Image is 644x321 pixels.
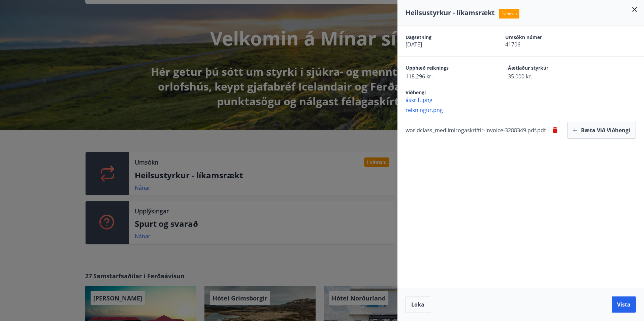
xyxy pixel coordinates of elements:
[406,106,644,114] span: reikningur.png
[499,9,519,19] span: Í vinnslu
[612,296,636,313] button: Vista
[505,41,581,48] span: 41706
[406,34,482,41] span: Dagsetning
[508,65,587,73] span: Áætlaður styrkur
[406,96,644,104] span: áskrift.png
[567,122,636,139] button: Bæta við viðhengi
[406,127,546,134] span: worldclass_medlimirogaskriftir-invoice-3288349.pdf.pdf
[505,34,581,41] span: Umsókn númer
[406,296,430,313] button: Loka
[508,73,587,80] span: 35.000 kr.
[406,65,484,73] span: Upphæð reiknings
[406,89,426,96] span: Viðhengi
[406,8,495,17] span: Heilsustyrkur - líkamsrækt
[406,73,484,80] span: 118.296 kr.
[411,301,424,308] span: Loka
[406,41,482,48] span: [DATE]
